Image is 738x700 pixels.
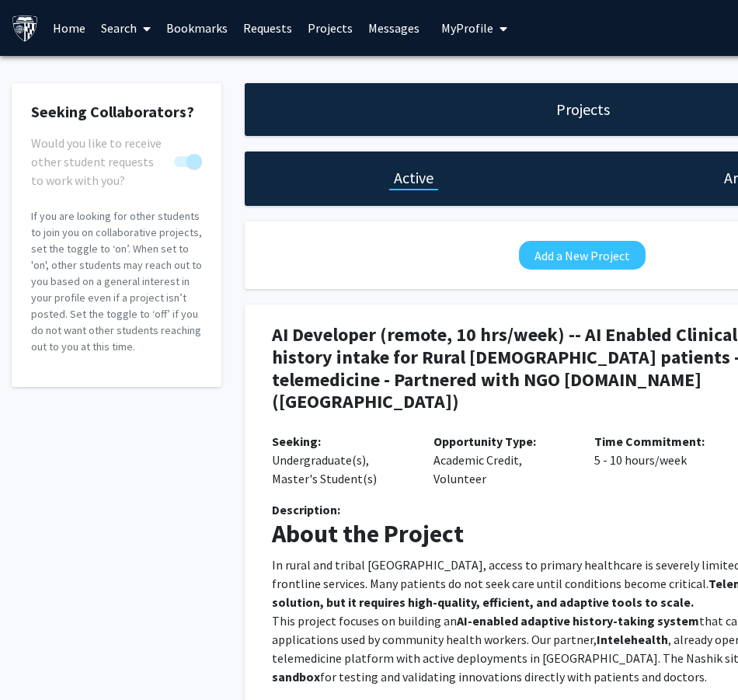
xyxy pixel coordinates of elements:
span: Would you like to receive other student requests to work with you? [31,134,168,190]
a: Requests [235,1,300,55]
b: Opportunity Type: [433,434,536,449]
b: Seeking: [272,434,321,449]
h1: Active [394,167,433,189]
span: My Profile [441,20,493,36]
p: 5 - 10 hours/week [594,432,733,469]
h2: Seeking Collaborators? [31,103,202,121]
a: Home [45,1,93,55]
p: Undergraduate(s), Master's Student(s) [272,432,410,488]
h1: Projects [556,99,610,120]
b: Time Commitment: [594,434,705,449]
a: Bookmarks [158,1,235,55]
img: Johns Hopkins University Logo [12,15,39,42]
p: Academic Credit, Volunteer [433,432,572,488]
button: Add a New Project [519,241,646,270]
a: Messages [360,1,427,55]
p: If you are looking for other students to join you on collaborative projects, set the toggle to ‘o... [31,208,202,355]
a: Projects [300,1,360,55]
a: Search [93,1,158,55]
strong: AI-enabled adaptive history-taking system [457,613,699,629]
strong: Intelehealth [597,632,668,647]
strong: About the Project [272,518,464,549]
div: You cannot turn this off while you have active projects. [31,134,202,171]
